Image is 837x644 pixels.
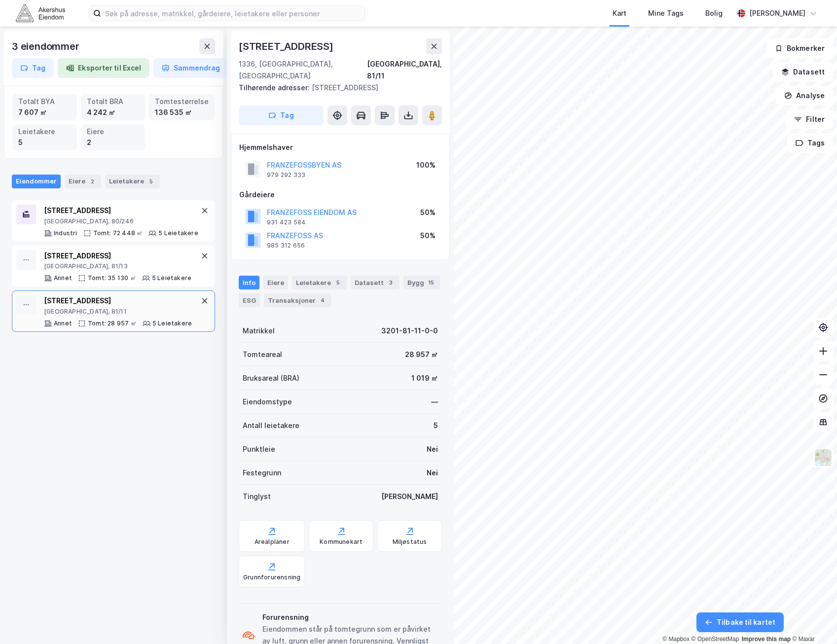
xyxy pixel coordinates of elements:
[788,597,837,644] iframe: Chat Widget
[44,217,198,225] div: [GEOGRAPHIC_DATA], 80/246
[381,325,438,337] div: 3201-81-11-0-0
[243,491,271,502] div: Tinglyst
[239,189,441,201] div: Gårdeiere
[158,229,198,237] div: 5 Leietakere
[773,62,833,82] button: Datasett
[814,448,833,467] img: Z
[243,467,281,479] div: Festegrunn
[662,636,690,643] a: Mapbox
[416,159,436,171] div: 100%
[243,443,275,455] div: Punktleie
[44,295,192,307] div: [STREET_ADDRESS]
[239,106,324,125] button: Tag
[239,293,260,307] div: ESG
[18,126,71,137] div: Leietakere
[152,274,191,282] div: 5 Leietakere
[152,320,192,327] div: 5 Leietakere
[255,538,290,546] div: Arealplaner
[54,274,72,282] div: Annet
[12,38,81,54] div: 3 eiendommer
[766,38,833,58] button: Bokmerker
[411,372,438,384] div: 1 019 ㎡
[788,597,837,644] div: Kontrollprogram for chat
[87,126,140,137] div: Eiere
[54,320,72,327] div: Annet
[351,276,400,289] div: Datasett
[648,7,684,19] div: Mine Tags
[749,7,805,19] div: [PERSON_NAME]
[146,177,156,186] div: 5
[44,250,191,262] div: [STREET_ADDRESS]
[420,230,436,242] div: 50%
[420,207,436,218] div: 50%
[153,58,228,78] button: Sammendrag
[87,107,140,118] div: 4 242 ㎡
[239,83,312,92] span: Tilhørende adresser:
[742,636,791,643] a: Improve this map
[691,636,739,643] a: OpenStreetMap
[393,538,427,546] div: Miljøstatus
[87,137,140,148] div: 2
[262,611,438,623] div: Forurensning
[786,109,833,129] button: Filter
[155,107,209,118] div: 136 535 ㎡
[239,82,434,94] div: [STREET_ADDRESS]
[243,420,299,431] div: Antall leietakere
[263,276,288,289] div: Eiere
[243,372,299,384] div: Bruksareal (BRA)
[776,86,833,106] button: Analyse
[367,58,442,82] div: [GEOGRAPHIC_DATA], 81/11
[239,276,259,289] div: Info
[318,295,328,305] div: 4
[239,58,367,82] div: 1336, [GEOGRAPHIC_DATA], [GEOGRAPHIC_DATA]
[243,349,282,360] div: Tomteareal
[320,538,363,546] div: Kommunekart
[16,4,65,22] img: akershus-eiendom-logo.9091f326c980b4bce74ccdd9f866810c.svg
[405,349,438,360] div: 28 957 ㎡
[267,171,305,179] div: 979 292 333
[239,38,335,54] div: [STREET_ADDRESS]
[44,205,198,216] div: [STREET_ADDRESS]
[243,396,292,408] div: Eiendomstype
[12,58,54,78] button: Tag
[381,491,438,502] div: [PERSON_NAME]
[58,58,149,78] button: Eksporter til Excel
[787,133,833,153] button: Tags
[105,175,160,188] div: Leietakere
[44,262,191,270] div: [GEOGRAPHIC_DATA], 81/13
[87,96,140,107] div: Totalt BRA
[264,293,331,307] div: Transaksjoner
[87,177,97,186] div: 2
[101,6,364,21] input: Søk på adresse, matrikkel, gårdeiere, leietakere eller personer
[18,137,71,148] div: 5
[239,142,441,153] div: Hjemmelshaver
[427,443,438,455] div: Nei
[44,308,192,316] div: [GEOGRAPHIC_DATA], 81/11
[613,7,626,19] div: Kart
[696,612,784,632] button: Tilbake til kartet
[333,278,343,287] div: 5
[93,229,143,237] div: Tomt: 72 448 ㎡
[88,274,136,282] div: Tomt: 35 130 ㎡
[18,107,71,118] div: 7 607 ㎡
[292,276,347,289] div: Leietakere
[12,175,61,188] div: Eiendommer
[267,242,305,250] div: 985 312 656
[267,218,306,226] div: 931 423 584
[386,278,396,287] div: 3
[88,320,137,327] div: Tomt: 28 957 ㎡
[705,7,723,19] div: Bolig
[403,276,440,289] div: Bygg
[243,325,275,337] div: Matrikkel
[434,420,438,431] div: 5
[155,96,209,107] div: Tomtestørrelse
[243,573,300,581] div: Grunnforurensning
[65,175,101,188] div: Eiere
[426,278,436,287] div: 15
[18,96,71,107] div: Totalt BYA
[54,229,77,237] div: Industri
[431,396,438,408] div: —
[427,467,438,479] div: Nei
